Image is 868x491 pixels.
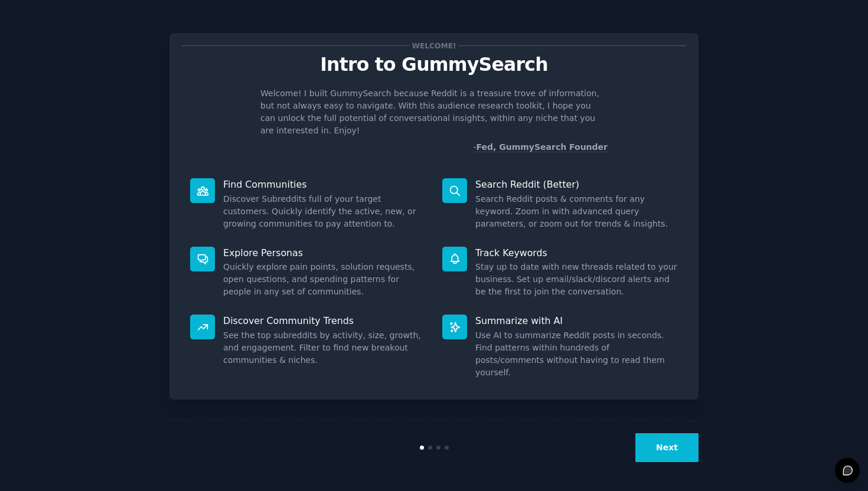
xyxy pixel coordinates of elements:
[475,315,678,327] p: Summarize with AI
[475,261,678,298] dd: Stay up to date with new threads related to your business. Set up email/slack/discord alerts and ...
[223,315,426,327] p: Discover Community Trends
[475,247,678,259] p: Track Keywords
[223,193,426,230] dd: Discover Subreddits full of your target customers. Quickly identify the active, new, or growing c...
[260,87,608,137] p: Welcome! I built GummySearch because Reddit is a treasure trove of information, but not always ea...
[223,329,426,366] dd: See the top subreddits by activity, size, growth, and engagement. Filter to find new breakout com...
[223,261,426,298] dd: Quickly explore pain points, solution requests, open questions, and spending patterns for people ...
[476,142,608,152] a: Fed, GummySearch Founder
[182,54,686,75] p: Intro to GummySearch
[475,193,678,230] dd: Search Reddit posts & comments for any keyword. Zoom in with advanced query parameters, or zoom o...
[223,178,426,191] p: Find Communities
[475,329,678,379] dd: Use AI to summarize Reddit posts in seconds. Find patterns within hundreds of posts/comments with...
[223,247,426,259] p: Explore Personas
[475,178,678,191] p: Search Reddit (Better)
[635,433,699,462] button: Next
[410,40,458,52] span: Welcome!
[473,141,608,153] div: -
